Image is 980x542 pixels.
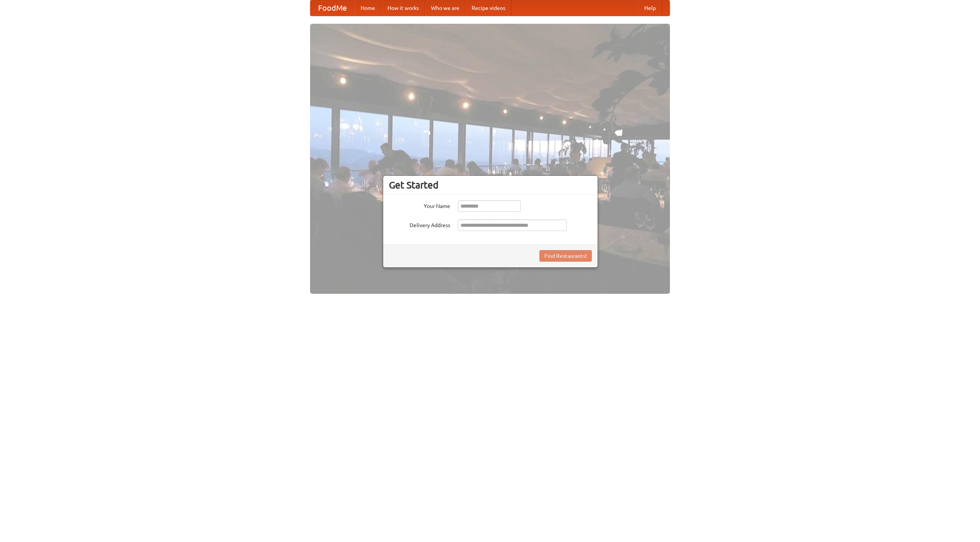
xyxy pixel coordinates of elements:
a: Home [354,0,381,16]
label: Your Name [389,200,450,210]
a: How it works [381,0,425,16]
label: Delivery Address [389,219,450,229]
a: Who we are [425,0,465,16]
button: Find Restaurants! [539,250,592,262]
a: FoodMe [310,0,354,16]
a: Help [638,0,662,16]
h3: Get Started [389,179,592,191]
a: Recipe videos [465,0,511,16]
